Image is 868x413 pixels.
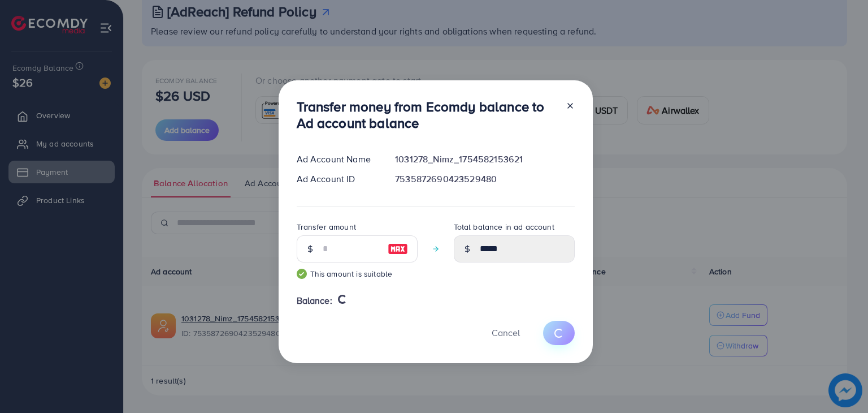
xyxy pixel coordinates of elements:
[297,294,332,307] span: Balance:
[288,173,387,186] div: Ad Account ID
[388,242,408,256] img: image
[288,153,387,166] div: Ad Account Name
[297,268,418,279] small: This amount is suitable
[297,221,356,233] label: Transfer amount
[297,269,307,279] img: guide
[297,98,557,131] h3: Transfer money from Ecomdy balance to Ad account balance
[492,326,520,339] span: Cancel
[386,173,583,186] div: 7535872690423529480
[454,221,554,233] label: Total balance in ad account
[478,321,534,345] button: Cancel
[386,153,583,166] div: 1031278_Nimz_1754582153621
